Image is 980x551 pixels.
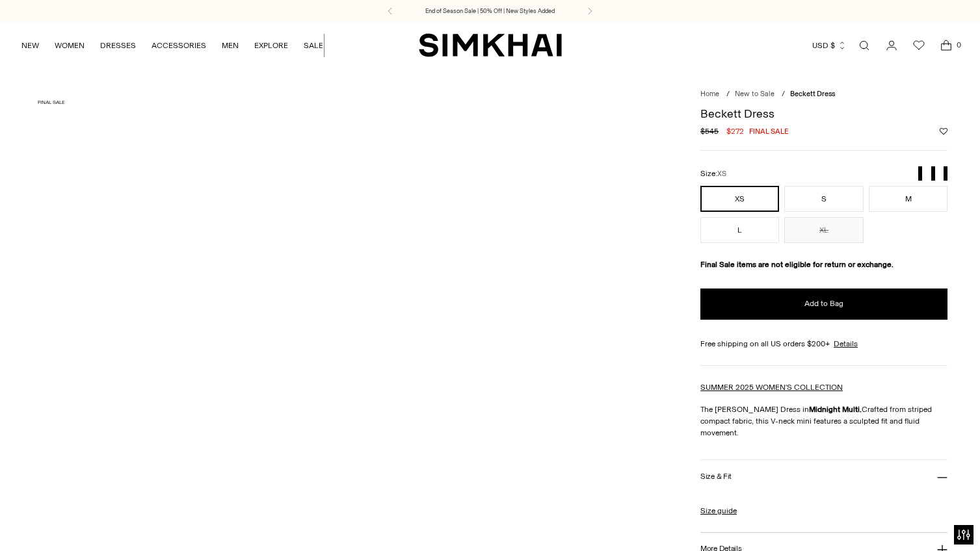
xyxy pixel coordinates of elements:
a: New to Sale [735,90,775,98]
a: SIMKHAI [419,32,562,58]
a: Wishlist [906,32,932,58]
h3: Size & Fit [700,472,732,481]
span: Beckett Dress [790,90,835,98]
a: ACCESSORIES [152,31,206,60]
a: NEW [21,31,39,60]
a: Size guide [700,505,737,517]
strong: Final Sale items are not eligible for return or exchange. [700,260,894,269]
button: S [784,186,863,212]
p: The [PERSON_NAME] Dress in Crafted from striped compact fabric, this V-neck mini features a sculp... [700,404,947,439]
a: Go to the account page [879,32,905,58]
label: Size: [700,168,726,180]
button: USD $ [812,31,847,60]
div: / [726,89,730,100]
a: SUMMER 2025 WOMEN'S COLLECTION [700,383,843,392]
button: L [700,217,779,243]
div: Free shipping on all US orders $200+ [700,338,947,350]
button: Add to Wishlist [940,127,947,135]
div: / [782,89,785,100]
a: EXPLORE [254,31,288,60]
a: MEN [222,31,239,60]
a: Home [700,90,719,98]
button: M [869,186,947,212]
button: Add to Bag [700,288,947,320]
a: DRESSES [100,31,136,60]
h1: Beckett Dress [700,108,947,120]
nav: breadcrumbs [700,89,947,100]
a: Details [834,338,858,350]
a: Open cart modal [933,32,959,58]
span: 0 [953,39,964,51]
span: $272 [726,125,744,137]
a: Open search modal [851,32,877,58]
strong: Midnight Multi. [809,405,862,414]
button: XL [784,217,863,243]
span: XS [717,170,726,178]
button: XS [700,186,779,212]
a: SALE [304,31,323,60]
a: WOMEN [55,31,85,60]
s: $545 [700,125,719,137]
button: Size & Fit [700,460,947,493]
span: Add to Bag [804,298,843,309]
